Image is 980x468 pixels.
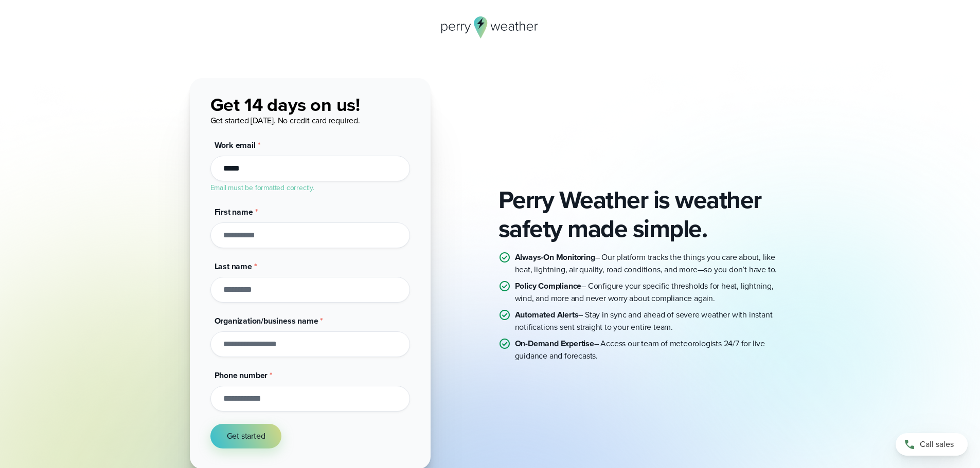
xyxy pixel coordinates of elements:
span: Get started [DATE]. No credit card required. [210,115,360,126]
p: – Stay in sync and ahead of severe weather with instant notifications sent straight to your entir... [515,309,791,333]
strong: Always-On Monitoring [515,251,595,263]
span: First name [215,206,253,218]
p: – Access our team of meteorologists 24/7 for live guidance and forecasts. [515,338,791,362]
span: Organization/business name [215,315,318,327]
button: Get started [210,424,282,448]
span: Last name [215,260,252,272]
span: Get 14 days on us! [210,91,360,118]
p: – Our platform tracks the things you care about, like heat, lightning, air quality, road conditio... [515,251,791,276]
span: Work email [215,139,256,151]
strong: On-Demand Expertise [515,338,594,349]
a: Call sales [896,433,968,456]
h2: Perry Weather is weather safety made simple. [498,185,791,243]
span: Get started [227,430,265,442]
span: Call sales [920,438,954,451]
strong: Automated Alerts [515,309,579,321]
span: Phone number [215,369,268,381]
p: – Configure your specific thresholds for heat, lightning, wind, and more and never worry about co... [515,280,791,305]
label: Email must be formatted correctly. [210,182,314,193]
strong: Policy Compliance [515,280,582,292]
